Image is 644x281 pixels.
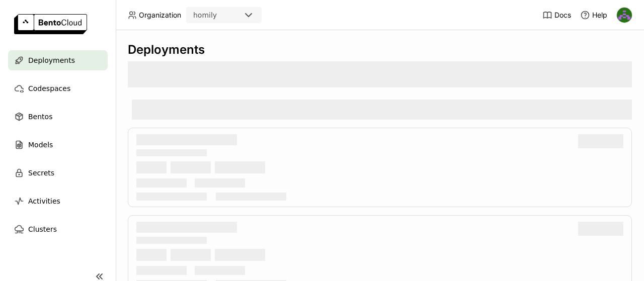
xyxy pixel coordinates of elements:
input: Selected homily. [218,11,219,21]
img: John Dave Sanchez [617,8,632,23]
a: Bentos [8,107,108,127]
img: logo [14,14,87,34]
div: Deployments [128,42,632,57]
a: Models [8,135,108,155]
span: Models [28,139,53,151]
span: Bentos [28,111,52,123]
a: Clusters [8,219,108,239]
span: Secrets [28,167,54,179]
div: Help [580,10,607,20]
span: Deployments [28,54,75,66]
span: Organization [139,11,181,20]
span: Codespaces [28,82,70,95]
a: Activities [8,191,108,211]
div: homily [193,10,217,20]
span: Clusters [28,223,57,235]
a: Secrets [8,163,108,183]
span: Docs [554,11,571,20]
a: Docs [542,10,571,20]
span: Help [592,11,607,20]
span: Activities [28,195,60,207]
